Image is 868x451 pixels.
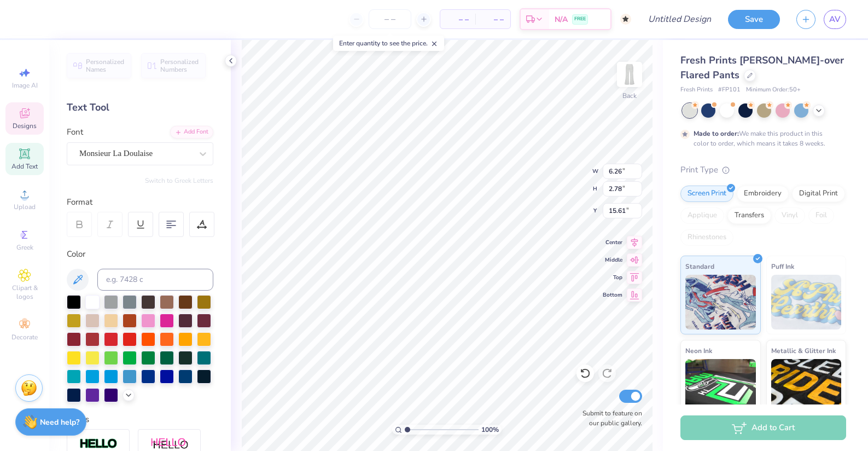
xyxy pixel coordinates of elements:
span: Add Text [11,162,38,171]
span: Fresh Prints [PERSON_NAME]-over Flared Pants [680,54,844,82]
span: Top [603,274,622,281]
div: Digital Print [792,186,845,202]
span: Center [603,239,622,246]
span: Standard [685,261,714,272]
img: Stroke [79,438,118,450]
span: Minimum Order: 50 + [746,85,801,95]
div: Text Tool [67,100,213,115]
span: Neon Ink [685,345,712,356]
img: Standard [685,275,756,329]
input: Untitled Design [639,8,720,30]
div: We make this product in this color to order, which means it takes 8 weeks. [694,129,828,148]
div: Back [622,91,637,101]
span: Personalized Numbers [160,58,199,73]
strong: Need help? [40,417,79,427]
span: Puff Ink [771,261,794,272]
span: Personalized Names [86,58,125,73]
div: Transfers [727,207,771,224]
span: Upload [14,203,36,211]
div: Rhinestones [680,229,733,246]
div: Applique [680,207,724,224]
strong: Made to order: [694,129,739,138]
label: Submit to feature on our public gallery. [576,408,642,428]
span: 100 % [481,425,499,435]
div: Add Font [170,126,213,138]
span: Bottom [603,291,622,299]
span: Metallic & Glitter Ink [771,345,836,356]
div: Foil [808,207,834,224]
span: FREE [574,15,586,23]
span: AV [829,13,841,26]
span: Image AI [12,81,38,90]
span: Greek [16,243,33,252]
img: Shadow [150,437,189,451]
span: Clipart & logos [5,284,44,301]
span: Middle [603,256,622,264]
span: – – [482,14,504,25]
span: – – [447,14,469,25]
div: Color [67,248,213,261]
div: Print Type [680,164,846,176]
div: Styles [67,413,213,426]
div: Enter quantity to see the price. [333,36,444,51]
button: Save [728,10,780,29]
input: – – [369,9,411,29]
div: Vinyl [774,207,805,224]
div: Screen Print [680,186,733,202]
span: Decorate [11,333,38,342]
div: Format [67,196,214,209]
label: Font [67,126,83,138]
a: AV [824,10,846,29]
img: Puff Ink [771,275,842,329]
img: Back [619,63,640,85]
span: Fresh Prints [680,85,713,95]
span: # FP101 [718,85,741,95]
img: Neon Ink [685,359,756,414]
input: e.g. 7428 c [97,269,213,291]
button: Switch to Greek Letters [145,176,213,185]
span: N/A [555,14,568,25]
div: Embroidery [737,186,789,202]
img: Metallic & Glitter Ink [771,359,842,414]
span: Designs [13,122,37,130]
